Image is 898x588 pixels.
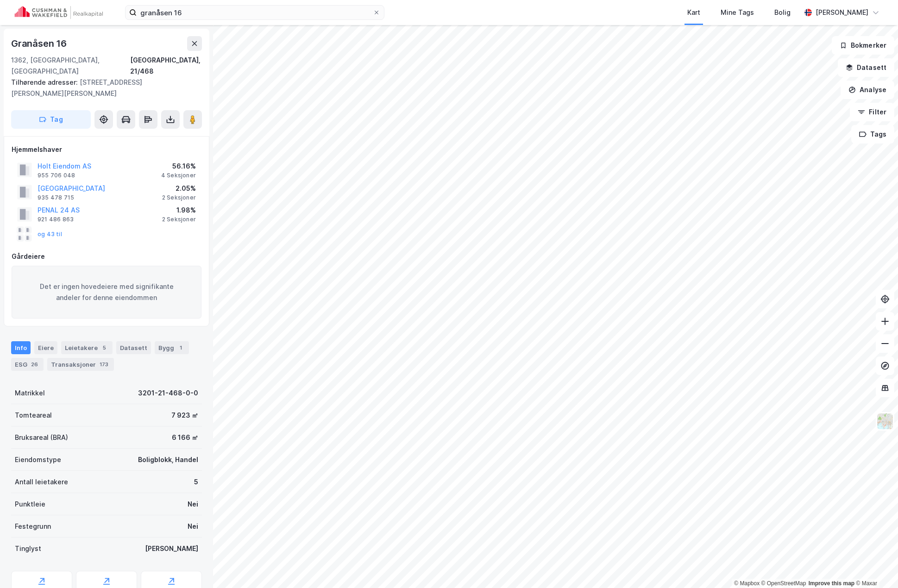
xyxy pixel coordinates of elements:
div: Hjemmelshaver [12,144,201,155]
div: Punktleie [15,499,45,510]
div: 1362, [GEOGRAPHIC_DATA], [GEOGRAPHIC_DATA] [11,55,130,77]
div: Antall leietakere [15,476,68,488]
a: OpenStreetMap [761,580,806,587]
div: Bruksareal (BRA) [15,432,68,443]
div: 4 Seksjoner [161,172,196,179]
img: cushman-wakefield-realkapital-logo.202ea83816669bd177139c58696a8fa1.svg [15,6,103,19]
div: [STREET_ADDRESS][PERSON_NAME][PERSON_NAME] [11,77,195,99]
div: 921 486 863 [38,216,74,223]
div: Festegrunn [15,521,51,532]
div: [PERSON_NAME] [145,543,198,554]
div: Nei [188,521,198,532]
div: Datasett [116,341,151,354]
div: 2 Seksjoner [162,216,196,223]
button: Analyse [841,81,894,99]
div: Matrikkel [15,388,45,399]
div: Det er ingen hovedeiere med signifikante andeler for denne eiendommen [12,266,201,319]
div: 6 166 ㎡ [172,432,198,443]
div: 26 [29,360,40,369]
div: [GEOGRAPHIC_DATA], 21/468 [130,55,202,77]
div: 1 [176,343,185,352]
div: 1.98% [162,205,196,216]
div: Tomteareal [15,410,52,421]
div: Gårdeiere [12,251,201,262]
button: Tag [11,110,91,129]
div: Info [11,341,31,354]
div: 5 [194,476,198,488]
span: Tilhørende adresser: [11,78,80,86]
div: Kontrollprogram for chat [852,544,898,588]
button: Datasett [838,58,894,77]
div: 2 Seksjoner [162,194,196,201]
button: Bokmerker [832,36,894,55]
button: Filter [850,103,894,121]
button: Tags [851,125,894,144]
div: Transaksjoner [47,358,114,371]
div: Bolig [774,7,791,18]
div: ESG [11,358,44,371]
div: 3201-21-468-0-0 [138,388,198,399]
div: [PERSON_NAME] [816,7,868,18]
div: Boligblokk, Handel [138,454,198,465]
div: Eiendomstype [15,454,61,465]
div: 173 [98,360,110,369]
div: 56.16% [161,161,196,172]
input: Søk på adresse, matrikkel, gårdeiere, leietakere eller personer [137,6,373,19]
div: Granåsen 16 [11,36,69,51]
div: Eiere [34,341,57,354]
div: Tinglyst [15,543,41,554]
div: 935 478 715 [38,194,74,201]
a: Improve this map [809,580,854,587]
div: 2.05% [162,183,196,194]
div: Leietakere [61,341,113,354]
div: Nei [188,499,198,510]
div: 955 706 048 [38,172,75,179]
div: 5 [100,343,109,352]
a: Mapbox [734,580,760,587]
div: 7 923 ㎡ [171,410,198,421]
div: Bygg [155,341,189,354]
div: Kart [687,7,700,18]
iframe: Chat Widget [852,544,898,588]
img: Z [876,413,894,430]
div: Mine Tags [721,7,754,18]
